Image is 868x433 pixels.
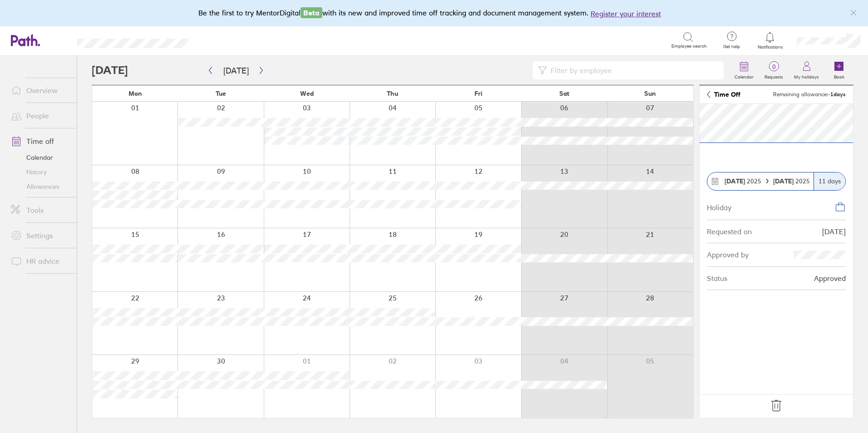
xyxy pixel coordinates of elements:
[4,81,77,99] a: Overview
[755,44,785,50] span: Notifications
[755,31,785,50] a: Notifications
[4,132,77,150] a: Time off
[814,172,845,190] div: 11 days
[829,72,850,80] label: Book
[759,72,789,80] label: Requests
[4,179,77,194] a: Allowances
[559,90,569,97] span: Sat
[717,44,746,49] span: Get help
[759,56,789,85] a: 0Requests
[301,7,322,18] span: Beta
[707,91,740,98] a: Time Off
[828,91,846,98] strong: -1 days
[725,177,745,185] strong: [DATE]
[729,56,759,85] a: Calendar
[814,274,846,282] div: Approved
[216,90,226,97] span: Tue
[300,90,314,97] span: Wed
[773,177,810,185] span: 2025
[216,63,256,78] button: [DATE]
[759,63,789,70] span: 0
[773,177,795,185] strong: [DATE]
[4,201,77,219] a: Tools
[671,44,707,49] span: Employee search
[591,8,661,19] button: Register your interest
[4,165,77,179] a: History
[644,90,656,97] span: Sun
[822,227,846,236] div: [DATE]
[707,251,749,259] div: Approved by
[824,56,853,85] a: Book
[729,72,759,80] label: Calendar
[789,56,824,85] a: My holidays
[387,90,398,97] span: Thu
[789,72,824,80] label: My holidays
[707,202,731,212] div: Holiday
[4,252,77,270] a: HR advice
[4,107,77,125] a: People
[212,36,236,44] div: Search
[707,227,752,236] div: Requested on
[707,274,727,282] div: Status
[474,90,483,97] span: Fri
[773,91,846,98] span: Remaining allowance:
[128,90,142,97] span: Mon
[4,150,77,165] a: Calendar
[198,7,670,19] div: Be the first to try MentorDigital with its new and improved time off tracking and document manage...
[547,62,718,79] input: Filter by employee
[725,177,761,185] span: 2025
[4,226,77,245] a: Settings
